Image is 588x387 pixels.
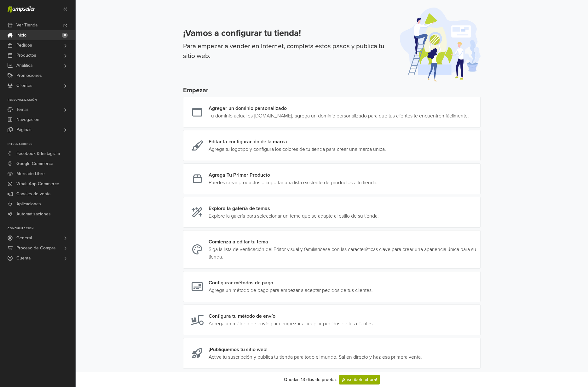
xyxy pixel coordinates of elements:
span: Canales de venta [16,189,50,199]
span: Temas [16,105,29,115]
span: Promociones [16,71,42,81]
span: Analítica [16,60,32,71]
span: Pedidos [16,40,32,50]
span: WhatsApp Commerce [16,179,59,189]
span: Cuenta [16,253,31,263]
img: onboarding-illustration-afe561586f57c9d3ab25.svg [400,8,481,82]
a: ¡Suscríbete ahora! [339,375,380,384]
h5: Empezar [183,87,481,94]
div: Quedan 13 días de prueba. [284,376,337,383]
span: Aplicaciones [16,199,41,209]
span: Proceso de Compra [16,243,55,253]
span: Automatizaciones [16,209,51,219]
p: Configuración [8,227,75,230]
span: General [16,233,32,243]
span: 8 [62,33,68,38]
span: Navegación [16,115,39,125]
p: Para empezar a vender en Internet, completa estos pasos y publica tu sitio web. [183,41,392,61]
span: Clientes [16,81,32,91]
span: Productos [16,50,36,60]
span: Ver Tienda [16,20,37,30]
span: Mercado Libre [16,169,45,179]
span: Inicio [16,30,26,40]
p: Personalización [8,98,75,102]
span: Google Commerce [16,159,53,169]
span: Páginas [16,125,32,135]
span: Facebook & Instagram [16,149,60,159]
p: Integraciones [8,142,75,146]
h3: ¡Vamos a configurar tu tienda! [183,28,392,39]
